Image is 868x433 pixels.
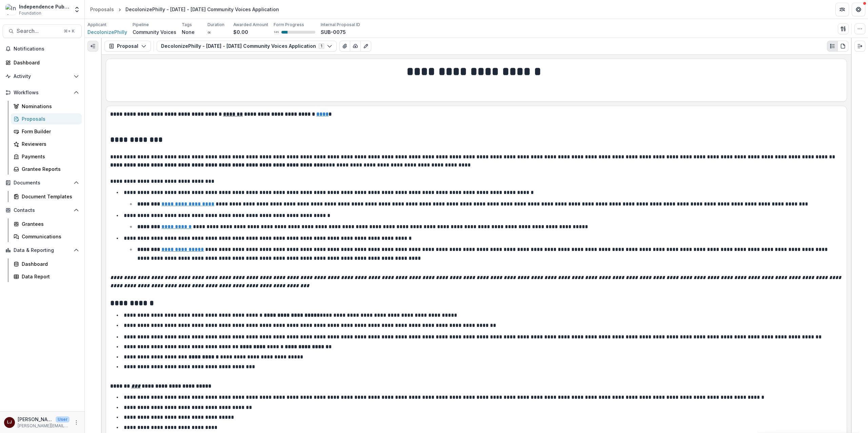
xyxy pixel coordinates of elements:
[22,260,76,268] div: Dashboard
[22,115,76,122] div: Proposals
[14,248,71,253] span: Data & Reporting
[22,128,76,135] div: Form Builder
[22,220,76,228] div: Grantees
[7,420,12,425] div: Lorraine Jabouin
[157,41,337,52] button: DecolonizePhilly - [DATE] - [DATE] Community Voices Application1
[14,90,71,96] span: Workflows
[22,140,76,147] div: Reviewers
[17,28,60,34] span: Search...
[3,177,82,188] button: Open Documents
[321,22,360,28] p: Internal Proposal ID
[11,271,82,282] a: Data Report
[72,418,80,427] button: More
[14,59,76,66] div: Dashboard
[18,423,70,429] p: [PERSON_NAME][EMAIL_ADDRESS][DOMAIN_NAME]
[11,163,82,175] a: Grantee Reports
[19,10,41,16] span: Foundation
[233,22,268,28] p: Awarded Amount
[837,41,848,52] button: PDF view
[360,41,371,52] button: Edit as form
[3,71,82,82] button: Open Activity
[22,103,76,110] div: Nominations
[274,22,304,28] p: Form Progress
[87,22,106,28] p: Applicant
[87,4,282,14] nav: breadcrumb
[133,22,149,28] p: Pipeline
[11,191,82,202] a: Document Templates
[182,28,195,36] p: None
[14,46,79,52] span: Notifications
[852,3,865,16] button: Get Help
[22,165,76,173] div: Grantee Reports
[62,27,76,35] div: ⌘ + K
[11,218,82,230] a: Grantees
[87,28,127,36] a: DecolonizePhilly
[125,6,279,13] div: DecolonizePhilly - [DATE] - [DATE] Community Voices Application
[104,41,151,52] button: Proposal
[11,258,82,270] a: Dashboard
[208,22,224,28] p: Duration
[14,74,71,79] span: Activity
[854,41,865,52] button: Expand right
[208,28,211,36] p: ∞
[274,30,279,35] p: 18 %
[22,273,76,280] div: Data Report
[339,41,350,52] button: View Attached Files
[72,3,82,16] button: Open entity switcher
[182,22,192,28] p: Tags
[11,126,82,137] a: Form Builder
[11,231,82,242] a: Communications
[3,205,82,216] button: Open Contacts
[3,57,82,68] a: Dashboard
[11,113,82,124] a: Proposals
[90,6,114,13] div: Proposals
[3,43,82,54] button: Notifications
[22,233,76,240] div: Communications
[14,208,71,213] span: Contacts
[3,87,82,98] button: Open Workflows
[18,416,53,423] p: [PERSON_NAME]
[835,3,849,16] button: Partners
[14,180,71,186] span: Documents
[56,416,70,422] p: User
[87,4,117,14] a: Proposals
[3,245,82,256] button: Open Data & Reporting
[87,41,98,52] button: Expand left
[22,193,76,200] div: Document Templates
[19,3,70,10] div: Independence Public Media Foundation
[827,41,838,52] button: Plaintext view
[11,101,82,112] a: Nominations
[233,28,248,36] p: $0.00
[133,28,176,36] p: Community Voices
[11,138,82,150] a: Reviewers
[22,153,76,160] div: Payments
[5,4,16,15] img: Independence Public Media Foundation
[11,151,82,162] a: Payments
[321,28,346,36] p: SUB-0075
[3,24,82,38] button: Search...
